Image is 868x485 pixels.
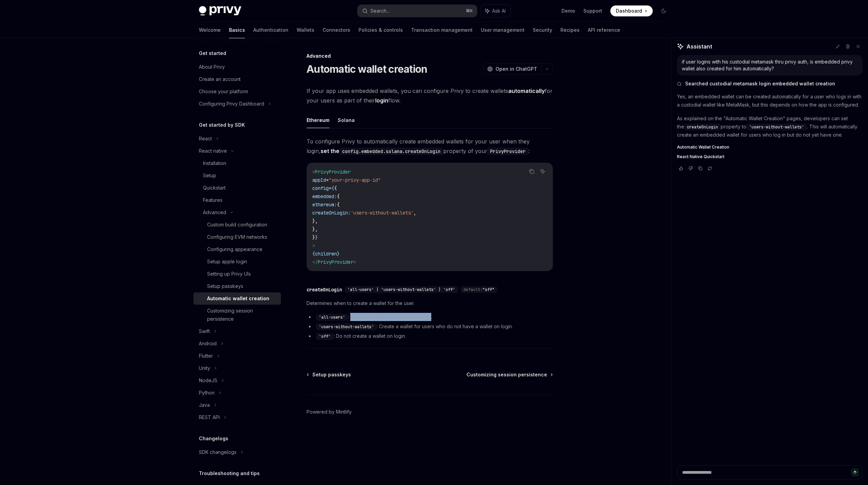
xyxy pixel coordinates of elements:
[207,258,247,266] div: Setup apple login
[677,154,863,160] a: React Native Quickstart
[193,61,281,73] a: About Privy
[560,22,580,38] a: Recipes
[682,58,858,72] div: if user logins with his custodial metamask thru privy auth, is embedded privy wallet also created...
[207,245,262,253] div: Configuring appearance
[193,157,281,169] a: Installation
[411,22,473,38] a: Transaction management
[321,148,443,154] strong: set the
[685,80,835,87] span: Searched custodial metamask login embedded wallet creation
[483,287,494,292] span: "off"
[199,63,225,71] div: About Privy
[316,323,377,330] code: 'users-without-wallets'
[307,322,553,331] li: : Create a wallet for users who do not have a wallet on login.
[193,194,281,206] a: Features
[203,184,226,192] div: Quickstart
[616,8,642,14] span: Dashboard
[199,147,227,155] div: React native
[312,210,351,216] span: createOnLogin:
[207,221,267,229] div: Custom build configuration
[203,196,222,204] div: Features
[480,5,511,17] button: Ask AI
[533,22,552,38] a: Security
[199,49,226,57] h5: Get started
[483,63,541,75] button: Open in ChatGPT
[199,22,221,38] a: Welcome
[851,468,859,476] button: Send message
[199,339,217,348] div: Android
[199,401,210,409] div: Java
[193,255,281,268] a: Setup apple login
[207,294,269,303] div: Automatic wallet creation
[351,210,413,216] span: 'users-without-wallets'
[677,93,863,109] p: Yes, an embedded wallet can be created automatically for a user who logs in with a custodial wall...
[588,22,620,38] a: API reference
[207,233,267,241] div: Configuring EVM networks
[331,185,334,191] span: {
[508,87,545,94] strong: automatically
[207,307,277,323] div: Customizing session persistence
[561,8,575,14] a: Demo
[312,242,315,249] span: >
[677,80,863,87] button: Searched custodial metamask login embedded wallet creation
[337,202,340,208] span: {
[677,144,729,150] span: Automatic Wallet Creation
[353,259,356,265] span: >
[318,259,353,265] span: PrivyProvider
[312,218,318,224] span: },
[323,22,350,38] a: Connectors
[199,87,248,96] div: Choose your platform
[466,371,547,378] span: Customizing session persistence
[329,185,331,191] span: =
[687,124,718,130] span: createOnLogin
[749,124,804,130] span: 'users-without-wallets'
[203,171,216,180] div: Setup
[496,66,537,72] span: Open in ChatGPT
[463,287,483,292] span: default:
[229,22,245,38] a: Basics
[466,371,552,378] a: Customizing session persistence
[203,208,226,217] div: Advanced
[312,234,315,240] span: }
[193,182,281,194] a: Quickstart
[307,313,553,321] li: : Create a wallet for all users on login.
[193,243,281,255] a: Configuring appearance
[487,148,528,155] code: PrivyProvider
[193,231,281,243] a: Configuring EVM networks
[413,210,416,216] span: ,
[312,185,329,191] span: config
[337,251,340,257] span: }
[307,371,351,378] a: Setup passkeys
[199,376,217,385] div: NodeJS
[316,314,348,321] code: 'all-users'
[337,193,340,199] span: {
[199,352,213,360] div: Flutter
[193,268,281,280] a: Setting up Privy UIs
[307,86,553,105] span: If your app uses embedded wallets, you can configure Privy to create wallets for your users as pa...
[199,327,210,335] div: Swift
[312,251,315,257] span: {
[193,280,281,292] a: Setup passkeys
[193,169,281,182] a: Setup
[199,434,228,443] h5: Changelogs
[348,287,455,292] span: 'all-users' | 'users-without-wallets' | 'off'
[307,53,553,59] div: Advanced
[312,169,315,175] span: <
[193,305,281,325] a: Customizing session persistence
[297,22,314,38] a: Wallets
[199,75,241,83] div: Create an account
[199,413,220,421] div: REST API
[610,5,653,16] a: Dashboard
[538,167,547,176] button: Ask AI
[312,259,318,265] span: </
[207,270,251,278] div: Setting up Privy UIs
[481,22,525,38] a: User management
[193,219,281,231] a: Custom build configuration
[357,5,477,17] button: Search...⌘K
[307,63,427,75] h1: Automatic wallet creation
[312,193,337,199] span: embedded:
[199,135,212,143] div: React
[527,167,536,176] button: Copy the contents from the code block
[307,299,553,307] span: Determines when to create a wallet for the user.
[199,448,236,456] div: SDK changelogs
[329,177,381,183] span: "your-privy-app-id"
